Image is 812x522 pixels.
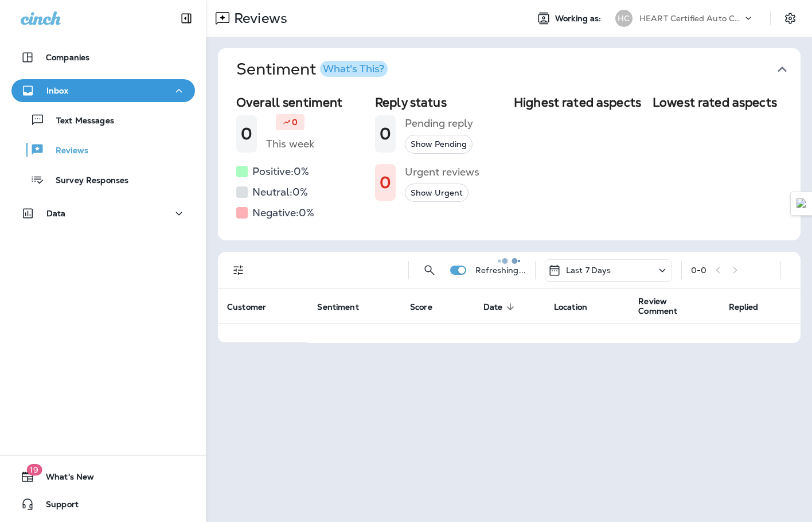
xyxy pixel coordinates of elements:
[170,7,202,30] button: Collapse Sidebar
[34,472,94,486] span: What's New
[11,46,195,69] button: Companies
[11,465,195,488] button: 19What's New
[46,53,89,62] p: Companies
[45,116,114,127] p: Text Messages
[11,493,195,516] button: Support
[34,500,79,513] span: Support
[11,138,195,162] button: Reviews
[26,464,42,476] span: 19
[11,202,195,225] button: Data
[44,146,88,157] p: Reviews
[11,167,195,192] button: Survey Responses
[44,176,128,186] p: Survey Responses
[46,86,68,95] p: Inbox
[11,108,195,132] button: Text Messages
[46,209,66,218] p: Data
[11,79,195,102] button: Inbox
[797,198,807,209] img: Detect Auto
